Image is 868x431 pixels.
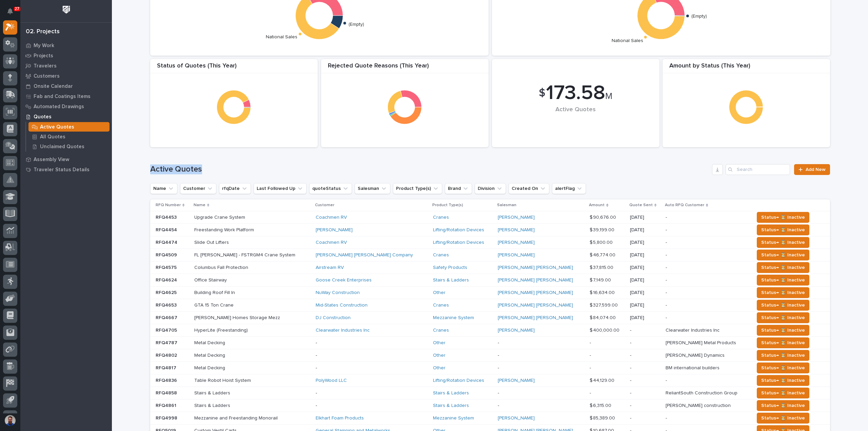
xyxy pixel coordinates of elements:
[590,389,592,396] p: -
[497,201,516,209] p: Salesman
[20,71,112,81] a: Customers
[630,290,660,296] p: [DATE]
[794,164,830,175] a: Add New
[757,413,809,424] button: Status→ ⏳ Inactive
[433,290,446,296] a: Other
[761,263,805,272] span: Status→ ⏳ Inactive
[20,91,112,101] a: Fab and Coatings Items
[757,250,809,260] button: Status→ ⏳ Inactive
[498,365,585,371] p: -
[757,325,809,336] button: Status→ ⏳ Inactive
[150,287,830,299] tr: RFQ4625RFQ4625 Building Roof Fill InBuilding Roof Fill In NuWay Construction Other [PERSON_NAME] ...
[20,164,112,175] a: Traveler Status Details
[156,301,178,308] p: RFQ4653
[590,213,617,220] p: $ 90,676.00
[757,224,809,235] button: Status→ ⏳ Inactive
[498,265,573,271] a: [PERSON_NAME] [PERSON_NAME]
[150,164,710,174] h1: Active Quotes
[666,339,737,346] p: [PERSON_NAME] Metal Products
[433,328,449,333] a: Cranes
[194,238,230,246] p: Slide Out Lifters
[26,142,112,151] a: Unclaimed Quotes
[433,340,446,346] a: Other
[666,226,668,233] p: -
[194,401,232,409] p: Stairs & Ladders
[761,326,805,334] span: Status→ ⏳ Inactive
[150,349,830,362] tr: RFQ4802RFQ4802 Metal DeckingMetal Decking -Other --- -[PERSON_NAME] Dynamics[PERSON_NAME] Dynamic...
[156,251,178,258] p: RFQ4509
[316,290,360,296] a: NuWay Construction
[761,339,805,347] span: Status→ ⏳ Inactive
[590,414,616,421] p: $ 85,389.00
[666,389,739,396] p: ReliantSouth Construction Group
[757,337,809,348] button: Status→ ⏳ Inactive
[180,183,216,194] button: Customer
[194,326,249,333] p: HyperLite (Freestanding)
[150,324,830,337] tr: RFQ4705RFQ4705 HyperLite (Freestanding)HyperLite (Freestanding) Clearwater Industries Inc Cranes ...
[309,183,352,194] button: quoteStatus
[498,302,573,308] a: [PERSON_NAME] [PERSON_NAME]
[316,315,351,321] a: DJ Construction
[761,389,805,397] span: Status→ ⏳ Inactive
[757,300,809,311] button: Status→ ⏳ Inactive
[150,362,830,374] tr: RFQ4817RFQ4817 Metal DeckingMetal Decking -Other --- -BM international buildersBM international b...
[552,183,586,194] button: alertFlag
[498,240,535,246] a: [PERSON_NAME]
[630,240,660,246] p: [DATE]
[315,201,334,209] p: Customer
[691,14,707,19] text: (Empty)
[316,340,428,346] p: -
[757,275,809,286] button: Status→ ⏳ Inactive
[504,106,648,128] div: Active Quotes
[433,252,449,258] a: Cranes
[433,265,467,271] a: Safety Products
[26,132,112,141] a: All Quotes
[498,340,585,346] p: -
[150,274,830,287] tr: RFQ4624RFQ4624 Office StairwayOffice Stairway Goose Creek Enterprises Stairs & Ladders [PERSON_NA...
[590,326,621,333] p: $ 400,000.00
[156,276,178,283] p: RFQ4624
[666,301,668,308] p: -
[761,401,805,410] span: Status→ ⏳ Inactive
[40,144,84,150] p: Unclaimed Quotes
[630,265,660,271] p: [DATE]
[266,35,297,40] text: National Sales
[666,314,668,321] p: -
[761,238,805,247] span: Status→ ⏳ Inactive
[509,183,549,194] button: Created On
[316,227,353,233] a: [PERSON_NAME]
[316,390,428,396] p: -
[194,251,297,258] p: FL [PERSON_NAME] - FSTRGM4 Crane System
[590,339,592,346] p: -
[433,365,446,371] a: Other
[590,251,617,258] p: $ 46,774.00
[34,83,73,90] p: Onsite Calendar
[8,8,17,19] div: Notifications27
[629,201,653,209] p: Quote Sent
[194,213,246,220] p: Upgrade Crane System
[156,376,178,384] p: RFQ4836
[34,63,57,69] p: Travelers
[194,376,252,384] p: Table Robot Hoist System
[150,224,830,236] tr: RFQ4454RFQ4454 Freestanding Work PlatformFreestanding Work Platform [PERSON_NAME] Lifting/Rotatio...
[355,183,390,194] button: Salesman
[590,364,592,371] p: -
[630,340,660,346] p: -
[316,365,428,371] p: -
[194,314,281,321] p: [PERSON_NAME] Homes Storage Mezz
[156,339,179,346] p: RFQ4787
[666,376,668,384] p: -
[150,374,830,387] tr: RFQ4836RFQ4836 Table Robot Hoist SystemTable Robot Hoist System PolyWood LLC Lifting/Rotation Dev...
[445,183,472,194] button: Brand
[666,263,668,271] p: -
[757,262,809,273] button: Status→ ⏳ Inactive
[156,238,179,246] p: RFQ4474
[630,315,660,321] p: [DATE]
[761,213,805,221] span: Status→ ⏳ Inactive
[316,252,413,258] a: [PERSON_NAME] [PERSON_NAME] Company
[60,3,73,16] img: Workspace Logo
[34,167,90,173] p: Traveler Status Details
[156,389,178,396] p: RFQ4858
[498,215,535,220] a: [PERSON_NAME]
[630,227,660,233] p: [DATE]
